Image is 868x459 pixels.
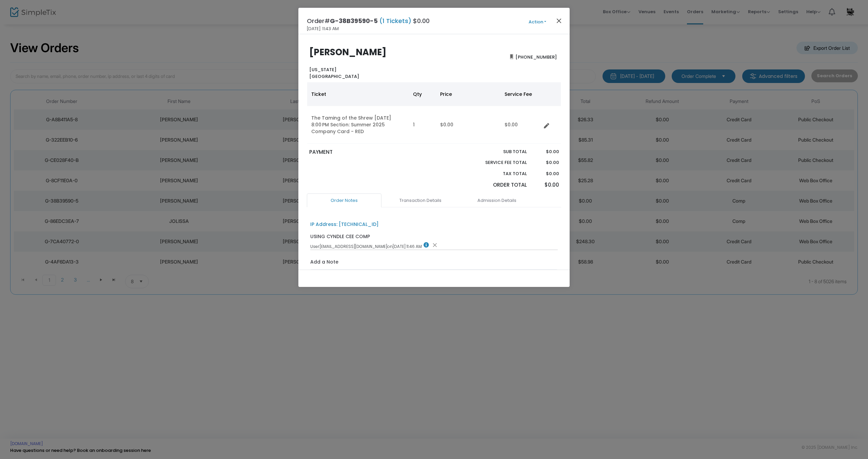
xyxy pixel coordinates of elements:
p: PAYMENT [309,148,431,156]
div: USING CYNDLE CEE COMP [310,233,370,240]
th: Ticket [307,82,409,106]
td: $0.00 [436,106,500,144]
div: IP Address: [TECHNICAL_ID] [310,221,379,228]
th: Service Fee [500,82,541,106]
div: [EMAIL_ADDRESS][DOMAIN_NAME] [DATE] 11:46 AM [310,242,558,250]
a: Order Notes [307,193,381,208]
button: Action [517,18,558,26]
p: Sub total [469,148,527,155]
div: Data table [307,82,561,144]
p: $0.00 [533,159,559,166]
h4: Order# $0.00 [307,16,430,25]
p: Tax Total [469,170,527,177]
b: [PERSON_NAME] [309,46,387,58]
b: [US_STATE] [GEOGRAPHIC_DATA] [309,66,359,80]
p: Service Fee Total [469,159,527,166]
p: $0.00 [533,181,559,189]
th: Price [436,82,500,106]
span: (1 Tickets) [378,17,413,25]
p: Order Total [469,181,527,189]
span: [PHONE_NUMBER] [513,51,559,62]
td: $0.00 [500,106,541,144]
p: $0.00 [533,148,559,155]
th: Qty [409,82,436,106]
button: Close [555,16,564,25]
td: The Taming of the Shrew [DATE] 8:00 PM Section: Summer 2025 Company Card - RED [307,106,409,144]
a: Admission Details [459,193,534,208]
td: 1 [409,106,436,144]
a: Transaction Details [383,193,458,208]
span: G-38B39590-5 [330,17,378,25]
span: [DATE] 11:43 AM [307,25,339,32]
span: on [387,244,393,249]
label: Add a Note [310,258,338,267]
span: User: [310,244,320,249]
p: $0.00 [533,170,559,177]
